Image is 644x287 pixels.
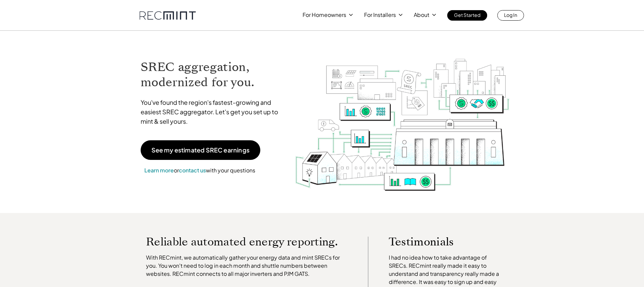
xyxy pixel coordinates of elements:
p: Testimonials [389,237,490,247]
p: Get Started [454,10,480,20]
a: Learn more [144,167,174,174]
p: With RECmint, we automatically gather your energy data and mint SRECs for you. You won't need to ... [146,254,348,278]
p: For Installers [364,10,396,20]
p: Log In [504,10,517,20]
a: contact us [179,167,206,174]
p: About [414,10,429,20]
img: RECmint value cycle [294,41,510,193]
p: Reliable automated energy reporting. [146,237,348,247]
p: or with your questions [141,166,259,175]
p: See my estimated SREC earnings [151,147,249,153]
p: For Homeowners [303,10,346,20]
p: You've found the region's fastest-growing and easiest SREC aggregator. Let's get you set up to mi... [141,98,285,126]
a: See my estimated SREC earnings [141,140,260,160]
a: Log In [497,10,524,21]
a: Get Started [447,10,487,21]
h1: SREC aggregation, modernized for you. [141,59,285,90]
